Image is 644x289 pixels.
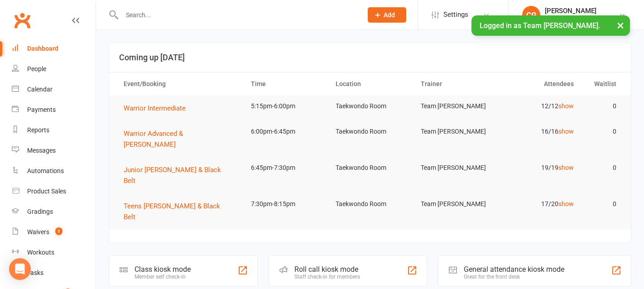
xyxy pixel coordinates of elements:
[27,147,56,154] div: Messages
[545,15,610,23] div: Team [PERSON_NAME]
[27,269,43,276] div: Tasks
[27,208,53,215] div: Gradings
[384,11,395,19] span: Add
[522,6,540,24] div: CG
[545,7,610,15] div: [PERSON_NAME]
[135,274,191,280] div: Member self check-in
[497,121,582,142] td: 16/16
[27,188,66,195] div: Product Sales
[11,9,34,32] a: Clubworx
[497,96,582,117] td: 12/12
[243,121,327,142] td: 6:00pm-6:45pm
[115,72,243,96] th: Event/Booking
[582,193,625,215] td: 0
[12,263,96,283] a: Tasks
[558,102,574,110] a: show
[27,126,49,134] div: Reports
[327,96,412,117] td: Taekwondo Room
[413,121,497,142] td: Team [PERSON_NAME]
[558,164,574,171] a: show
[368,7,406,23] button: Add
[27,45,58,52] div: Dashboard
[12,202,96,222] a: Gradings
[27,106,56,113] div: Payments
[558,128,574,135] a: show
[124,202,220,221] span: Teens [PERSON_NAME] & Black Belt
[12,100,96,120] a: Payments
[243,193,327,215] td: 7:30pm-8:15pm
[12,161,96,181] a: Automations
[124,201,235,222] button: Teens [PERSON_NAME] & Black Belt
[413,157,497,178] td: Team [PERSON_NAME]
[124,164,235,186] button: Junior [PERSON_NAME] & Black Belt
[12,59,96,79] a: People
[12,140,96,161] a: Messages
[497,72,582,96] th: Attendees
[243,72,327,96] th: Time
[413,193,497,215] td: Team [PERSON_NAME]
[327,157,412,178] td: Taekwondo Room
[327,193,412,215] td: Taekwondo Room
[443,5,468,25] span: Settings
[243,96,327,117] td: 5:15pm-6:00pm
[124,166,221,185] span: Junior [PERSON_NAME] & Black Belt
[497,157,582,178] td: 19/19
[55,227,62,235] span: 1
[464,265,564,274] div: General attendance kiosk mode
[119,9,356,21] input: Search...
[124,128,235,150] button: Warrior Advanced & [PERSON_NAME]
[582,72,625,96] th: Waitlist
[582,96,625,117] td: 0
[294,274,360,280] div: Staff check-in for members
[27,86,53,93] div: Calendar
[464,274,564,280] div: Great for the front desk
[27,249,54,256] div: Workouts
[9,258,31,280] div: Open Intercom Messenger
[12,79,96,100] a: Calendar
[612,15,629,35] button: ×
[135,265,191,274] div: Class kiosk mode
[12,181,96,202] a: Product Sales
[582,121,625,142] td: 0
[413,72,497,96] th: Trainer
[12,39,96,59] a: Dashboard
[12,222,96,242] a: Waivers 1
[27,65,46,72] div: People
[327,72,412,96] th: Location
[119,53,621,62] h3: Coming up [DATE]
[243,157,327,178] td: 6:45pm-7:30pm
[27,167,64,174] div: Automations
[294,265,360,274] div: Roll call kiosk mode
[124,104,186,112] span: Warrior Intermediate
[124,130,183,149] span: Warrior Advanced & [PERSON_NAME]
[12,120,96,140] a: Reports
[124,103,192,114] button: Warrior Intermediate
[12,242,96,263] a: Workouts
[480,21,600,30] span: Logged in as Team [PERSON_NAME].
[497,193,582,215] td: 17/20
[327,121,412,142] td: Taekwondo Room
[413,96,497,117] td: Team [PERSON_NAME]
[558,200,574,207] a: show
[27,228,49,236] div: Waivers
[582,157,625,178] td: 0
